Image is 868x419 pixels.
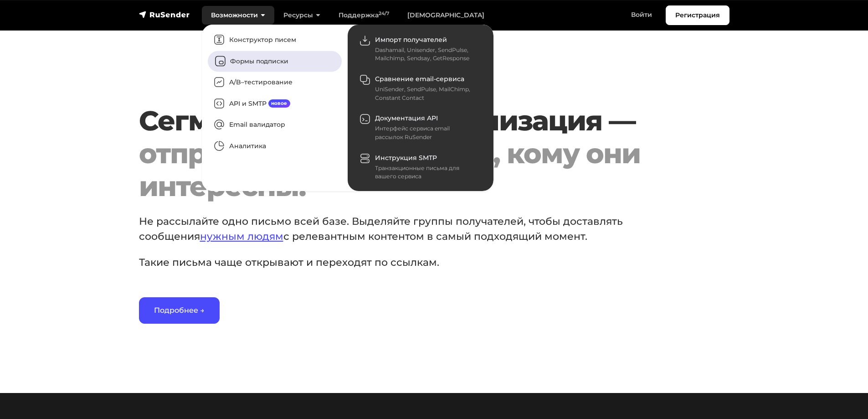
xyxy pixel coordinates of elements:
span: новое [268,99,291,108]
a: Конструктор писем [206,29,343,51]
a: Подробнее → [139,297,220,324]
img: RuSender [139,10,190,19]
div: отправляйте письма тем, кому они интересны! [139,137,679,203]
span: Документация API [375,114,438,122]
a: Возможности [202,6,274,25]
div: Интерфейс сервиса email рассылок RuSender [375,124,478,141]
a: Импорт получателей Dashamail, Unisender, SendPulse, Mailchimp, Sendsay, GetResponse [352,29,489,68]
div: Dashamail, Unisender, SendPulse, Mailchimp, Sendsay, GetResponse [375,46,478,63]
h2: Сегментация и персонализация — [139,104,679,203]
a: API и SMTPновое [206,93,343,114]
span: Сравнение email-сервиса [375,75,464,83]
span: Инструкция SMTP [375,154,437,162]
p: Такие письма чаще открывают и переходят по ссылкам. [139,255,656,270]
a: Поддержка24/7 [329,6,398,25]
a: A/B–тестирование [206,72,343,93]
a: Регистрация [666,5,729,25]
div: UniSender, SendPulse, MailChimp, Constant Contact [375,85,478,102]
a: Документация API Интерфейс сервиса email рассылок RuSender [352,108,489,147]
a: Email валидатор [206,114,343,136]
a: Ресурсы [274,6,329,25]
a: [DEMOGRAPHIC_DATA] [398,6,493,25]
a: Формы подписки [208,51,342,72]
a: нужным людям [200,230,283,243]
a: Аналитика [206,135,343,157]
sup: 24/7 [379,10,389,16]
a: Войти [622,5,661,24]
p: Не рассылайте одно письмо всей базе. Выделяйте группы получателей, чтобы доставлять сообщения с р... [139,214,656,244]
a: Инструкция SMTP Транзакционные письма для вашего сервиса [352,147,489,186]
span: Импорт получателей [375,36,447,44]
div: Транзакционные письма для вашего сервиса [375,164,478,181]
a: Сравнение email-сервиса UniSender, SendPulse, MailChimp, Constant Contact [352,68,489,108]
